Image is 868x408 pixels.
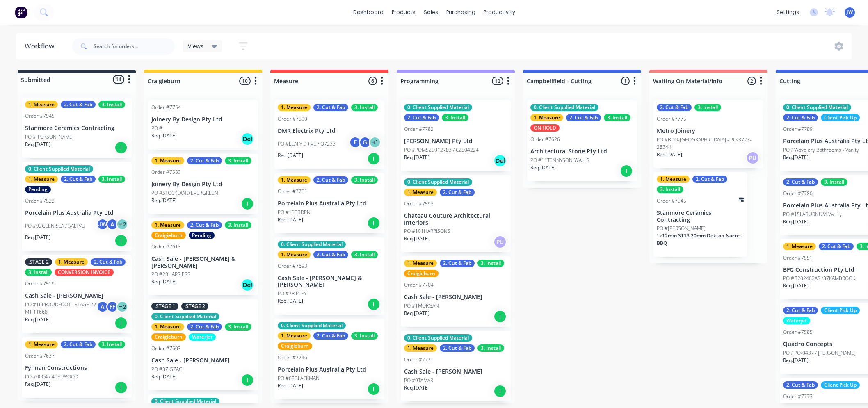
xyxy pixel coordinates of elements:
[404,212,507,226] p: Chateau Couture Architectural Interiors
[388,6,420,18] div: products
[442,114,468,121] div: 3. Install
[359,136,371,148] div: G
[783,218,809,226] p: Req. [DATE]
[91,258,126,266] div: 2. Cut & Fab
[657,136,760,151] p: PO #BDO-[GEOGRAPHIC_DATA] - PO-3723-28344
[106,218,119,230] div: A
[25,381,50,388] p: Req. [DATE]
[96,301,109,313] div: A
[98,101,125,108] div: 3. Install
[653,100,763,168] div: 2. Cut & Fab3. InstallOrder #7775Metro JoineryPO #BDO-[GEOGRAPHIC_DATA] - PO-3723-28344Req.[DATE]PU
[821,114,860,121] div: Client Pick Up
[783,114,818,121] div: 2. Cut & Fab
[25,141,50,148] p: Req. [DATE]
[55,269,114,276] div: CONVERSION INVOICE
[404,270,439,277] div: Craigieburn
[151,157,184,164] div: 1. Measure
[404,200,434,207] div: Order #7593
[694,104,721,111] div: 3. Install
[278,275,381,289] p: Cash Sale - [PERSON_NAME] & [PERSON_NAME]
[404,384,429,392] p: Req. [DATE]
[404,189,437,196] div: 1. Measure
[493,154,507,167] div: Del
[404,114,439,121] div: 2. Cut & Fab
[772,6,803,18] div: settings
[241,132,254,146] div: Del
[493,310,507,323] div: I
[106,301,119,313] div: FF
[116,218,128,230] div: + 2
[98,176,125,183] div: 3. Install
[55,258,88,266] div: 1. Measure
[351,104,378,111] div: 3. Install
[278,241,346,248] div: 0. Client Supplied Material
[367,383,380,396] div: I
[401,100,511,171] div: 0. Client Supplied Material2. Cut & Fab3. InstallOrder #7782[PERSON_NAME] Pty LtdPO #POMS25012783...
[274,100,384,169] div: 1. Measure2. Cut & Fab3. InstallOrder #7500DMR Electrix Pty LtdPO #LEAFY DRIVE / Q7233FG+1Req.[DA...
[225,323,251,331] div: 3. Install
[404,334,472,342] div: 0. Client Supplied Material
[61,101,96,108] div: 2. Cut & Fab
[783,243,816,250] div: 1. Measure
[278,290,306,297] p: PO #7RIPLEY
[783,393,813,400] div: Order #7773
[783,154,809,161] p: Req. [DATE]
[847,9,853,16] span: JW
[530,136,560,143] div: Order #7626
[783,349,856,357] p: PO #PO-0437 / [PERSON_NAME]
[349,136,361,148] div: F
[620,164,633,178] div: I
[530,114,563,121] div: 1. Measure
[25,365,128,372] p: Fynnan Constructions
[783,125,813,133] div: Order #7789
[746,151,759,164] div: PU
[25,316,50,324] p: Req. [DATE]
[151,345,181,352] div: Order #7603
[151,278,177,285] p: Req. [DATE]
[657,197,686,205] div: Order #7545
[477,344,504,352] div: 3. Install
[404,104,472,111] div: 0. Client Supplied Material
[151,373,177,381] p: Req. [DATE]
[440,189,475,196] div: 2. Cut & Fab
[274,237,384,315] div: 0. Client Supplied Material1. Measure2. Cut & Fab3. InstallOrder #7693Cash Sale - [PERSON_NAME] &...
[566,114,601,121] div: 2. Cut & Fab
[278,262,307,270] div: Order #7693
[278,251,311,258] div: 1. Measure
[404,302,439,310] p: PO #1MORGAN
[25,210,128,217] p: Porcelain Plus Australia Pty Ltd
[25,197,55,205] div: Order #7522
[148,218,258,296] div: 1. Measure2. Cut & Fab3. InstallCraigieburnPendingOrder #7613Cash Sale - [PERSON_NAME] & [PERSON_...
[530,164,556,171] p: Req. [DATE]
[278,209,311,216] p: PO #15EBDEN
[530,104,598,111] div: 0. Client Supplied Material
[25,133,74,141] p: PO #[PERSON_NAME]
[151,333,186,341] div: Craigieburn
[25,176,58,183] div: 1. Measure
[278,354,307,361] div: Order #7746
[404,310,429,317] p: Req. [DATE]
[783,307,818,314] div: 2. Cut & Fab
[278,297,303,305] p: Req. [DATE]
[530,157,589,164] p: PO #11TENNYSON-WALLS
[151,366,183,373] p: PO #8ZIGZAG
[404,228,450,235] p: PO #101HARRISONS
[151,181,255,188] p: Joinery By Design Pty Ltd
[783,328,813,336] div: Order #7585
[148,100,258,150] div: Order #7754Joinery By Design Pty LtdPO #Req.[DATE]Del
[404,154,429,161] p: Req. [DATE]
[278,188,307,195] div: Order #7751
[404,125,434,133] div: Order #7782
[657,128,760,134] p: Metro Joinery
[604,114,630,121] div: 3. Install
[313,176,348,184] div: 2. Cut & Fab
[187,323,222,331] div: 2. Cut & Fab
[151,303,178,310] div: .STAGE 1
[225,157,251,164] div: 3. Install
[25,234,50,241] p: Req. [DATE]
[151,169,181,176] div: Order #7583
[25,373,78,381] p: PO #0004 / 40ELWOOD
[821,178,847,186] div: 3. Install
[151,232,186,239] div: Craigieburn
[783,357,809,364] p: Req. [DATE]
